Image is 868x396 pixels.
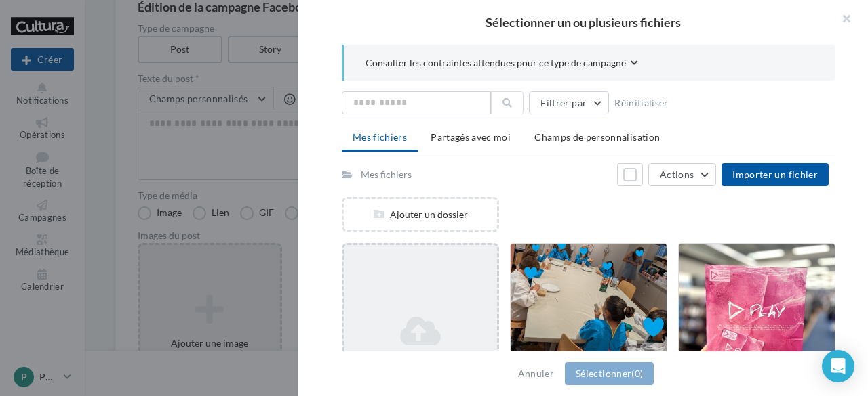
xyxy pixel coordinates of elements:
[660,169,694,180] span: Actions
[513,366,559,382] button: Annuler
[534,131,660,143] span: Champs de personnalisation
[361,168,412,181] div: Mes fichiers
[353,131,407,143] span: Mes fichiers
[631,368,643,379] span: (0)
[722,163,829,186] button: Importer un fichier
[648,163,716,186] button: Actions
[822,350,854,382] div: Open Intercom Messenger
[529,91,609,114] button: Filtrer par
[320,16,846,28] h2: Sélectionner un ou plusieurs fichiers
[431,131,511,143] span: Partagés avec moi
[565,362,654,385] button: Sélectionner(0)
[609,95,674,111] button: Réinitialiser
[366,56,638,72] button: Consulter les contraintes attendues pour ce type de campagne
[732,169,818,180] span: Importer un fichier
[366,56,626,70] span: Consulter les contraintes attendues pour ce type de campagne
[344,208,497,221] div: Ajouter un dossier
